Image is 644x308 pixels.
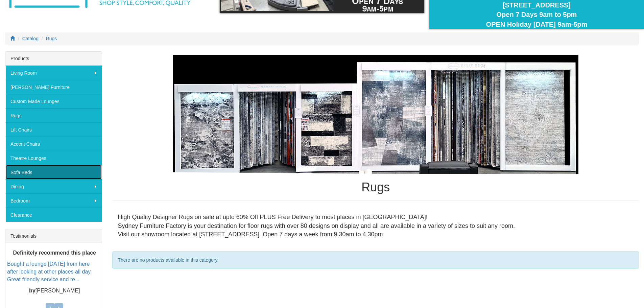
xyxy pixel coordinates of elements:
b: Definitely recommend this place [13,250,96,256]
a: Bedroom [5,193,102,208]
p: [PERSON_NAME] [7,287,102,294]
a: Theatre Lounges [5,151,102,165]
div: Products [5,52,102,66]
a: Bought a lounge [DATE] from here after looking at other places all day. Great friendly service an... [7,261,92,282]
a: Rugs [46,36,57,41]
div: There are no products available in this category. [112,251,639,269]
b: by [29,287,35,293]
h1: Rugs [112,181,639,194]
img: Rugs [173,55,578,174]
a: [PERSON_NAME] Furniture [5,80,102,94]
a: Sofa Beds [5,165,102,179]
a: Catalog [22,36,39,41]
a: Living Room [5,66,102,80]
a: Clearance [5,208,102,222]
a: Accent Chairs [5,137,102,151]
div: High Quality Designer Rugs on sale at upto 60% Off PLUS Free Delivery to most places in [GEOGRAPH... [112,208,639,244]
a: Rugs [5,108,102,122]
a: Dining [5,179,102,193]
a: Custom Made Lounges [5,94,102,108]
a: Lift Chairs [5,122,102,137]
div: Testimonials [5,229,102,243]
